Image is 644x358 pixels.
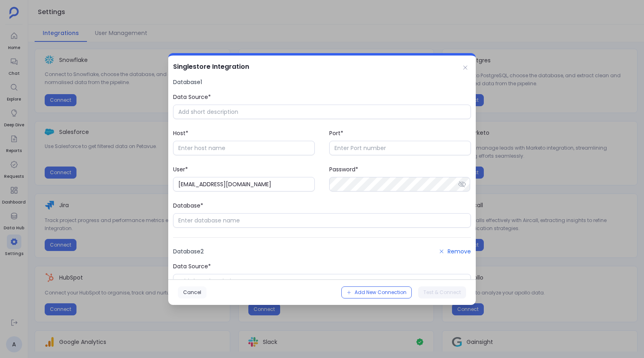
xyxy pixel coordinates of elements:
label: User* [173,165,315,191]
label: Data Source* [173,262,471,288]
label: Port* [329,129,471,155]
input: Data Source* [173,105,471,119]
label: Password* [329,165,471,191]
input: Data Source* [173,274,471,288]
span: Add New Connection [355,289,407,296]
input: User* [173,177,315,191]
h2: Singlestore Integration [168,56,249,78]
input: Port* [329,141,471,155]
label: Database 1 [173,78,202,86]
button: Add New Connection [341,286,412,298]
input: Host* [173,141,315,155]
p: Remove [439,247,471,255]
label: Database* [173,201,471,228]
input: Password* [329,177,470,191]
label: Host* [173,129,315,155]
label: Data Source* [173,93,471,119]
label: Database 2 [173,247,204,255]
button: Cancel [178,286,206,298]
input: Database* [173,213,471,228]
